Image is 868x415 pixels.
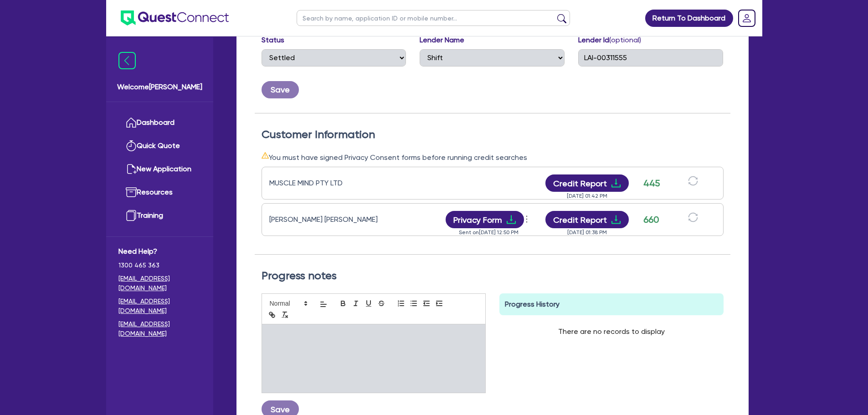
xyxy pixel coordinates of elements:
[611,178,621,189] span: download
[688,176,698,186] span: sync
[126,140,137,151] img: quick-quote
[640,213,663,226] div: 660
[499,293,724,315] div: Progress History
[118,204,201,227] a: Training
[609,36,641,44] span: (optional)
[262,81,299,98] button: Save
[118,274,201,293] a: [EMAIL_ADDRESS][DOMAIN_NAME]
[524,212,532,227] button: Dropdown toggle
[685,175,701,191] button: sync
[269,178,383,189] div: MUSCLE MIND PTY LTD
[545,174,629,192] button: Credit Reportdownload
[118,52,136,69] img: icon-menu-close
[118,297,201,316] a: [EMAIL_ADDRESS][DOMAIN_NAME]
[522,212,531,226] span: more
[117,82,202,92] span: Welcome [PERSON_NAME]
[269,214,383,225] div: [PERSON_NAME] [PERSON_NAME]
[262,128,724,141] h2: Customer Information
[547,315,676,348] div: There are no records to display
[118,134,201,158] a: Quick Quote
[121,10,229,26] img: quest-connect-logo-blue
[118,246,201,257] span: Need Help?
[506,214,517,225] span: download
[578,35,641,46] label: Lender Id
[262,152,724,163] div: You must have signed Privacy Consent forms before running credit searches
[645,10,733,27] a: Return To Dashboard
[262,152,269,159] span: warning
[685,212,701,228] button: sync
[126,210,137,221] img: training
[297,10,570,26] input: Search by name, application ID or mobile number...
[126,187,137,198] img: resources
[118,319,201,338] a: [EMAIL_ADDRESS][DOMAIN_NAME]
[126,164,137,174] img: new-application
[118,158,201,181] a: New Application
[640,176,663,190] div: 445
[262,35,284,46] label: Status
[611,214,621,225] span: download
[420,35,464,46] label: Lender Name
[118,111,201,134] a: Dashboard
[262,269,724,282] h2: Progress notes
[545,211,629,228] button: Credit Reportdownload
[688,212,698,222] span: sync
[118,181,201,204] a: Resources
[446,211,524,228] button: Privacy Formdownload
[118,261,201,270] span: 1300 465 363
[735,6,759,30] a: Dropdown toggle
